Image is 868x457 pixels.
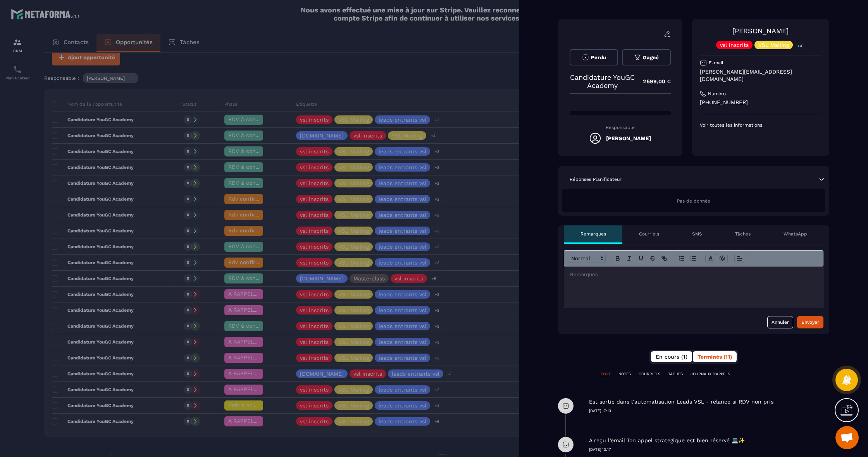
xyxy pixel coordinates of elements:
span: Perdu [591,55,606,60]
p: vsl inscrits [720,42,749,48]
span: Pas de donnée [677,198,710,204]
a: [PERSON_NAME] [732,27,789,35]
p: +4 [795,42,805,50]
p: A reçu l’email Ton appel stratégique est bien réservé 💻✨ [589,437,745,444]
p: NOTES [618,371,631,377]
p: Courriels [639,231,659,237]
span: Terminés (11) [697,354,732,360]
p: [PHONE_NUMBER] [700,99,821,106]
button: Terminés (11) [693,351,737,362]
a: Ouvrir le chat [835,426,859,449]
button: Envoyer [797,316,823,328]
p: [DATE] 13:17 [589,447,829,452]
button: En cours (1) [651,351,692,362]
span: En cours (1) [656,354,687,360]
p: VSL Mailing [758,42,789,48]
p: COURRIELS [639,371,660,377]
button: Perdu [570,49,618,65]
div: Envoyer [801,318,819,326]
p: Voir toutes les informations [700,122,821,128]
p: Remarques [580,231,606,237]
p: [DATE] 17:13 [589,408,829,414]
p: Est sortie dans l’automatisation Leads VSL - relance si RDV non pris [589,398,773,405]
p: Responsable [570,125,671,130]
p: Tâches [735,231,751,237]
p: WhatsApp [784,231,807,237]
button: Annuler [767,316,793,328]
p: Numéro [708,91,726,97]
p: JOURNAUX D'APPELS [691,371,730,377]
p: Candidature YouGC Academy [570,73,635,89]
span: Gagné [643,55,659,60]
p: TÂCHES [668,371,683,377]
p: Réponses Planificateur [570,176,622,182]
p: [PERSON_NAME][EMAIL_ADDRESS][DOMAIN_NAME] [700,68,821,83]
p: SMS [692,231,702,237]
p: TOUT [601,371,611,377]
button: Gagné [622,49,670,65]
p: E-mail [709,60,723,66]
h5: [PERSON_NAME] [606,135,651,141]
p: 2 599,00 € [635,74,671,89]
